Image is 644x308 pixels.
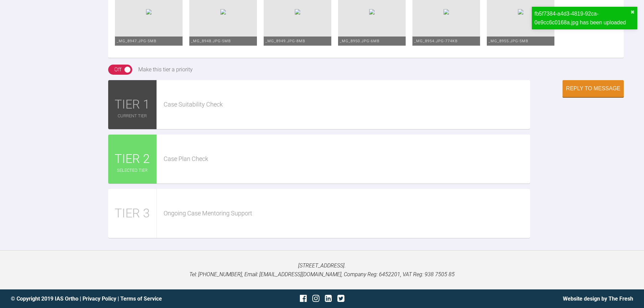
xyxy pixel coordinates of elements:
span: _MG_8947.JPG - 5MB [117,39,157,43]
img: fb5f7384-a4d3-4819-92ca-0e9cc6c0168a [518,9,523,15]
div: Ongoing Case Mentoring Support [164,209,530,218]
button: close [630,9,635,15]
div: Case Plan Check [164,154,530,164]
div: Make this tier a priority [138,65,193,74]
span: TIER 2 [115,149,150,169]
span: _MG_8948.JPG - 5MB [191,39,231,43]
img: ca9435f9-4e59-41e6-8143-47aa71ba430c [444,9,449,15]
a: Terms of Service [120,295,162,302]
div: © Copyright 2019 IAS Ortho | | [11,294,218,303]
span: _MG_8955.JPG - 5MB [488,39,528,43]
span: _MG_8950.JPG - 6MB [340,39,380,43]
img: 39586c7b-35ce-4655-8644-8a7a4993fc05 [220,9,226,15]
div: Case Suitability Check [164,100,530,110]
div: Off [114,65,121,74]
span: _MG_8954.JPG - 774KB [414,39,458,43]
div: fb5f7384-a4d3-4819-92ca-0e9cc6c0168a.jpg has been uploaded [534,9,630,27]
div: Reply to Message [566,86,620,92]
p: [STREET_ADDRESS]. Tel: [PHONE_NUMBER], Email: [EMAIL_ADDRESS][DOMAIN_NAME], Company Reg: 6452201,... [11,261,633,279]
a: Privacy Policy [82,295,116,302]
a: Website design by The Fresh [563,295,633,302]
span: TIER 3 [115,204,150,223]
button: Reply to Message [563,80,624,97]
span: TIER 1 [115,95,150,115]
img: 1c720f30-8fb1-4b76-bb68-803ab9d07c5d [369,9,375,15]
img: 7e2cf93a-1a89-4124-a215-b0a3ff69a38d [295,9,300,15]
img: 07e80695-373c-4213-b283-15af9ad31f0a [146,9,151,15]
span: _MG_8949.JPG - 8MB [265,39,305,43]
